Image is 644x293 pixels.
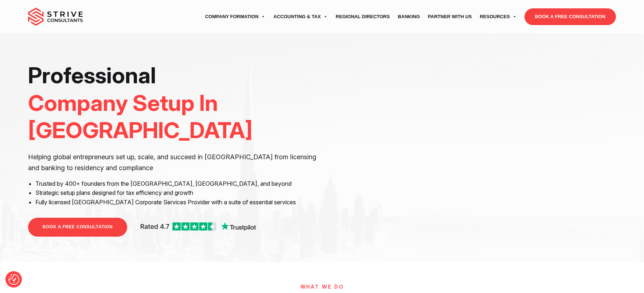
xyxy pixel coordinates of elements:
[524,8,616,25] a: BOOK A FREE CONSULTATION
[476,7,520,27] a: Resources
[35,179,317,189] li: Trusted by 400+ founders from the [GEOGRAPHIC_DATA], [GEOGRAPHIC_DATA], and beyond
[28,62,317,144] h1: Professional
[8,274,19,285] button: Consent Preferences
[28,8,83,26] img: main-logo.svg
[28,89,253,144] span: Company Setup In [GEOGRAPHIC_DATA]
[28,218,127,236] a: BOOK A FREE CONSULTATION
[35,188,317,198] li: Strategic setup plans designed for tax efficiency and growth
[327,62,616,224] iframe: <br />
[424,7,476,27] a: Partner with Us
[201,7,270,27] a: Company Formation
[8,274,19,285] img: Revisit consent button
[394,7,424,27] a: Banking
[28,152,317,173] p: Helping global entrepreneurs set up, scale, and succeed in [GEOGRAPHIC_DATA] from licensing and b...
[332,7,394,27] a: Regional Directors
[269,7,332,27] a: Accounting & Tax
[35,198,317,207] li: Fully licensed [GEOGRAPHIC_DATA] Corporate Services Provider with a suite of essential services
